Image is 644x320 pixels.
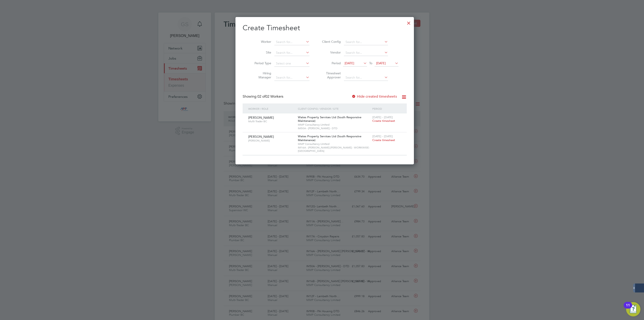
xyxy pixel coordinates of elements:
[251,71,271,79] label: Hiring Manager
[298,146,370,153] span: IM16A - [PERSON_NAME] [PERSON_NAME] - WORKWISE- [GEOGRAPHIC_DATA]
[248,120,294,123] span: Multi-Trader BC
[257,94,283,99] span: 02 Workers
[274,39,309,45] input: Search for...
[344,39,388,45] input: Search for...
[352,94,397,99] label: Hide created timesheets
[248,135,274,139] span: [PERSON_NAME]
[368,60,374,66] span: To
[248,116,274,120] span: [PERSON_NAME]
[345,61,354,65] span: [DATE]
[626,302,640,316] button: Open Resource Center, 11 new notifications
[321,40,341,44] label: Client Config
[243,94,284,99] div: Showing
[372,119,395,123] span: Create timesheet
[298,127,370,130] span: IM50A - [PERSON_NAME] - DTD
[321,61,341,65] label: Period
[344,75,388,81] input: Search for...
[321,50,341,54] label: Vendor
[321,71,341,79] label: Timesheet Approver
[251,40,271,44] label: Worker
[251,61,271,65] label: Period Type
[344,50,388,56] input: Search for...
[372,134,393,138] span: [DATE] - [DATE]
[297,103,371,114] div: Client Config / Vendor / Site
[298,134,361,142] span: Wates Property Services Ltd (South Responsive Maintenance)
[248,139,294,142] span: [PERSON_NAME]
[257,94,265,99] span: 02 of
[371,103,402,114] div: Period
[372,138,395,142] span: Create timesheet
[251,50,271,54] label: Site
[274,60,309,67] input: Select one
[298,115,361,123] span: Wates Property Services Ltd (South Responsive Maintenance)
[243,23,407,33] h2: Create Timesheet
[372,115,393,119] span: [DATE] - [DATE]
[274,50,309,56] input: Search for...
[376,61,386,65] span: [DATE]
[298,142,370,146] span: MMP Consultancy Limited
[274,75,309,81] input: Search for...
[247,103,297,114] div: Worker / Role
[626,305,630,311] div: 11
[298,123,370,127] span: MMP Consultancy Limited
